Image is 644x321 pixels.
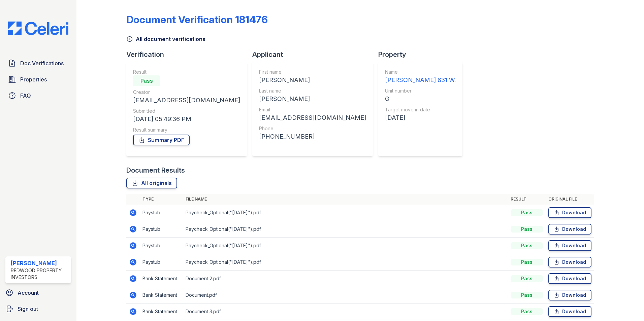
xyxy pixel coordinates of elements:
a: Account [3,286,74,299]
div: Pass [511,275,543,282]
td: Bank Statement [140,271,183,287]
td: Paystub [140,254,183,271]
a: Download [548,224,591,235]
a: Properties [5,73,71,86]
div: Pass [511,308,543,315]
a: All document verifications [126,35,205,43]
span: Account [18,289,39,297]
div: Result [133,69,240,75]
th: Original file [546,194,594,205]
a: Download [548,240,591,251]
th: Result [508,194,546,205]
span: FAQ [20,92,31,100]
a: Download [548,257,591,267]
td: Paystub [140,205,183,221]
div: [PERSON_NAME] [11,259,68,267]
td: Paystub [140,238,183,254]
div: Name [385,69,456,75]
a: FAQ [5,89,71,102]
div: [PERSON_NAME] 831 W. [385,75,456,85]
div: [EMAIL_ADDRESS][DOMAIN_NAME] [259,113,366,122]
div: Pass [133,75,160,86]
div: Property [378,50,468,59]
span: Doc Verifications [20,59,64,67]
div: Email [259,106,366,113]
td: Document 3.pdf [183,304,508,320]
div: [PERSON_NAME] [259,75,366,85]
div: Pass [511,209,543,216]
a: Download [548,290,591,300]
a: Download [548,306,591,317]
a: Doc Verifications [5,57,71,70]
a: All originals [126,178,177,188]
td: Paycheck_Optional("[DATE]").pdf [183,221,508,238]
td: Document 2.pdf [183,271,508,287]
div: Document Verification 181476 [126,13,268,26]
div: Applicant [252,50,378,59]
th: Type [140,194,183,205]
span: Sign out [18,305,38,313]
div: [DATE] 05:49:36 PM [133,114,240,124]
div: Last name [259,87,366,94]
a: Sign out [3,302,74,316]
div: G [385,94,456,104]
div: Target move in date [385,106,456,113]
span: Properties [20,75,47,83]
div: Redwood Property Investors [11,267,68,281]
div: Phone [259,125,366,132]
div: First name [259,69,366,75]
div: Unit number [385,87,456,94]
img: CE_Logo_Blue-a8612792a0a2168367f1c8372b55b34899dd931a85d93a1a3d3e32e68fde9ad4.png [3,22,74,35]
td: Document.pdf [183,287,508,304]
td: Paycheck_Optional("[DATE]").pdf [183,238,508,254]
div: Creator [133,89,240,96]
td: Bank Statement [140,304,183,320]
a: Name [PERSON_NAME] 831 W. [385,69,456,85]
td: Paycheck_Optional("[DATE]").pdf [183,205,508,221]
a: Summary PDF [133,135,190,145]
div: [PERSON_NAME] [259,94,366,104]
div: [DATE] [385,113,456,122]
a: Download [548,207,591,218]
div: Pass [511,292,543,298]
td: Paycheck_Optional("[DATE]").pdf [183,254,508,271]
div: [PHONE_NUMBER] [259,132,366,141]
div: Pass [511,259,543,265]
div: [EMAIL_ADDRESS][DOMAIN_NAME] [133,96,240,105]
div: Document Results [126,166,185,175]
div: Verification [126,50,252,59]
td: Paystub [140,221,183,238]
div: Result summary [133,127,240,133]
td: Bank Statement [140,287,183,304]
a: Download [548,273,591,284]
th: File name [183,194,508,205]
div: Pass [511,226,543,233]
div: Pass [511,242,543,249]
div: Submitted [133,108,240,114]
